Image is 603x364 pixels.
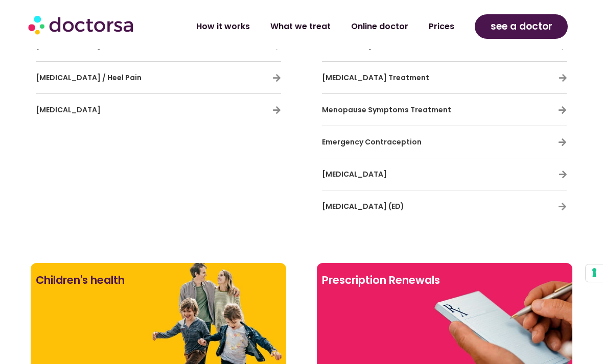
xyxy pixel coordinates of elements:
[36,268,281,293] h2: Children's health
[341,15,419,38] a: Online doctor
[322,169,387,179] span: [MEDICAL_DATA]
[322,137,422,147] span: Emergency Contraception
[322,268,567,293] h2: Prescription Renewals
[322,201,404,211] span: [MEDICAL_DATA] (ED)
[260,15,341,38] a: What we treat
[36,105,101,115] span: [MEDICAL_DATA]
[164,15,465,38] nav: Menu
[475,14,568,39] a: see a doctor
[36,72,142,83] span: [MEDICAL_DATA] / Heel Pain
[186,15,260,38] a: How it works
[322,105,451,115] span: Menopause Symptoms Treatment
[322,72,429,83] span: [MEDICAL_DATA] Treatment
[586,264,603,282] button: Your consent preferences for tracking technologies
[419,15,465,38] a: Prices
[491,18,552,35] span: see a doctor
